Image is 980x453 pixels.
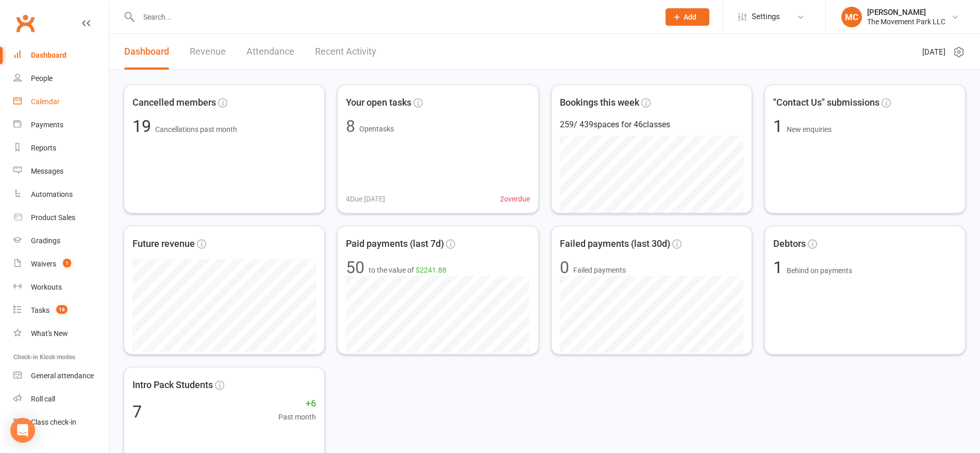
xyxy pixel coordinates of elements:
div: General attendance [31,372,94,380]
a: Dashboard [13,44,109,67]
div: Automations [31,190,73,198]
span: Add [684,13,696,21]
div: 50 [346,259,364,276]
span: Intro Pack Students [132,378,213,393]
span: 4 Due [DATE] [346,193,385,205]
a: Attendance [246,34,294,70]
div: [PERSON_NAME] [867,8,945,17]
div: Open Intercom Messenger [10,418,35,443]
span: to the value of [369,264,446,276]
div: Waivers [31,260,56,268]
a: What's New [13,322,109,345]
a: Waivers 1 [13,253,109,276]
span: Cancellations past month [155,125,237,133]
span: 1 [63,259,71,267]
div: Dashboard [31,51,67,59]
span: Future revenue [132,237,195,251]
span: Settings [752,5,780,28]
a: Class kiosk mode [13,411,109,434]
input: Search... [136,10,652,24]
span: $2241.88 [416,266,446,274]
span: New enquiries [787,125,832,133]
a: Calendar [13,90,109,113]
div: People [31,74,53,82]
span: [DATE] [922,46,945,58]
a: General attendance kiosk mode [13,364,109,388]
a: Gradings [13,229,109,253]
a: Workouts [13,276,109,299]
a: Payments [13,113,109,137]
div: 7 [132,404,142,420]
a: Dashboard [124,34,169,70]
div: Messages [31,167,63,175]
span: Cancelled members [132,95,216,110]
div: Class check-in [31,418,76,426]
span: Failed payments (last 30d) [560,237,670,251]
div: Gradings [31,237,60,245]
span: Debtors [773,237,806,251]
span: 19 [132,116,155,136]
div: Payments [31,121,63,129]
span: Behind on payments [787,266,852,275]
span: "Contact Us" submissions [773,95,879,110]
a: Roll call [13,388,109,411]
div: Reports [31,144,56,152]
div: Workouts [31,283,62,291]
a: Reports [13,137,109,160]
a: Tasks 18 [13,299,109,322]
span: Open tasks [359,125,394,133]
div: The Movement Park LLC [867,17,945,26]
a: Revenue [190,34,226,70]
span: 1 [773,116,787,136]
div: 259 / 439 spaces for 46 classes [560,118,743,131]
a: Product Sales [13,206,109,229]
span: Failed payments [573,264,626,276]
span: Paid payments (last 7d) [346,237,444,251]
div: Roll call [31,395,55,403]
a: People [13,67,109,90]
span: +6 [278,396,316,411]
button: Add [666,8,709,26]
div: Product Sales [31,213,75,222]
span: Past month [278,411,316,423]
div: What's New [31,329,68,338]
span: 18 [56,305,68,314]
div: 0 [560,259,569,276]
a: Automations [13,183,109,206]
a: Clubworx [12,10,38,36]
div: 8 [346,118,355,135]
div: MC [841,7,862,27]
span: 1 [773,258,787,277]
span: 2 overdue [500,193,530,205]
span: Bookings this week [560,95,639,110]
span: Your open tasks [346,95,411,110]
div: Tasks [31,306,49,314]
a: Messages [13,160,109,183]
a: Recent Activity [315,34,376,70]
div: Calendar [31,97,60,106]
